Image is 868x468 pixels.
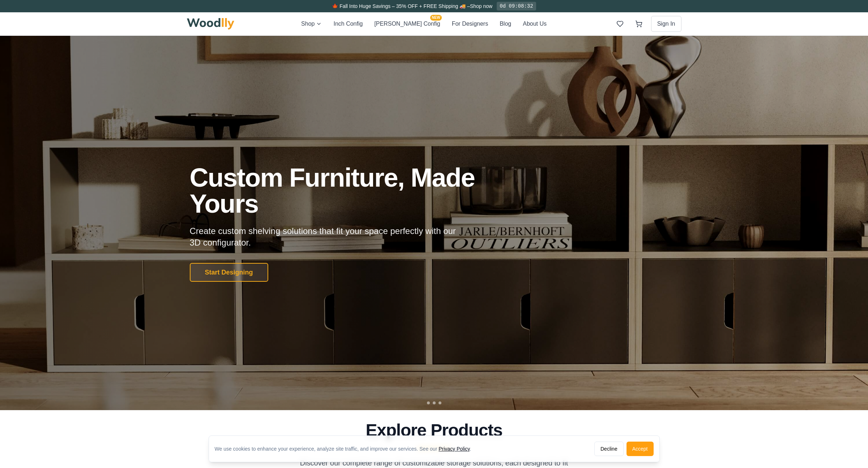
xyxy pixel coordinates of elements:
[333,19,363,29] button: Inch Config
[190,263,268,282] button: Start Designing
[190,165,514,217] h1: Custom Furniture, Made Yours
[190,225,467,248] p: Create custom shelving solutions that fit your space perfectly with our 3D configurator.
[627,442,654,456] button: Accept
[497,2,536,10] div: 0d 09:08:32
[651,16,681,32] button: Sign In
[190,422,679,439] h2: Explore Products
[500,19,511,29] button: Blog
[332,3,470,9] span: 🍁 Fall Into Huge Savings – 35% OFF + FREE Shipping 🚚 –
[187,18,235,30] img: Woodlly
[301,19,322,29] button: Shop
[439,446,470,452] a: Privacy Policy
[594,442,624,456] button: Decline
[374,19,440,29] button: [PERSON_NAME] ConfigNEW
[470,3,492,9] a: Shop now
[523,19,547,29] button: About Us
[452,19,488,29] button: For Designers
[215,445,477,452] div: We use cookies to enhance your experience, analyze site traffic, and improve our services. See our .
[430,15,441,21] span: NEW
